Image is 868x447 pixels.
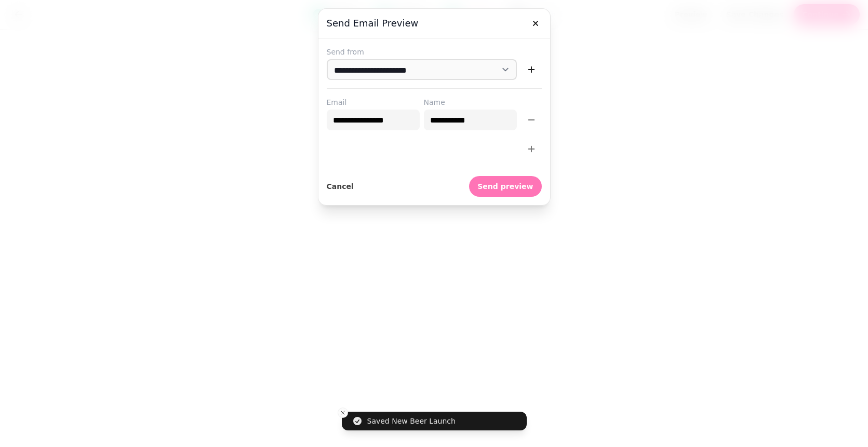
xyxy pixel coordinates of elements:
[327,17,542,30] h3: Send email preview
[327,47,542,57] label: Send from
[327,97,420,107] label: Email
[327,183,354,190] span: Cancel
[469,176,541,197] button: Send preview
[424,97,517,107] label: Name
[327,176,354,197] button: Cancel
[477,183,533,190] span: Send preview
